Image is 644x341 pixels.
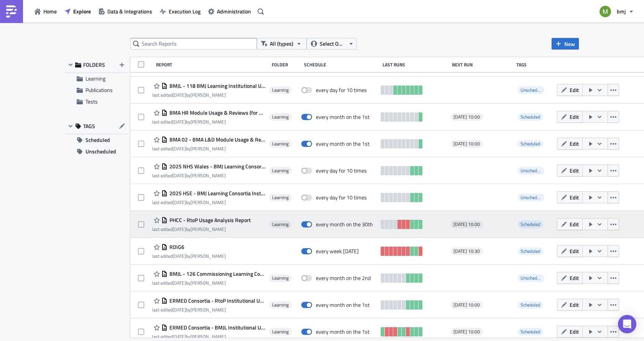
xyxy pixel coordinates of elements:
[304,62,379,68] div: Schedule
[557,218,583,230] button: Edit
[557,326,583,338] button: Edit
[272,221,289,227] span: Learning
[595,3,638,20] button: bmj
[95,5,156,17] button: Data & Integrations
[316,248,359,255] div: every week on Monday
[453,221,480,227] span: [DATE] 10:00
[521,86,545,94] span: Unscheduled
[172,279,186,287] time: 2025-09-15T13:58:04Z
[272,302,289,308] span: Learning
[61,5,95,17] button: Explore
[270,40,293,48] span: All (types)
[521,221,540,228] span: Scheduled
[172,172,186,179] time: 2025-09-24T13:59:12Z
[517,328,543,336] span: Scheduled
[83,61,105,68] span: FOLDERS
[156,5,204,17] button: Execution Log
[83,123,95,130] span: TAGS
[65,134,128,146] button: Scheduled
[272,62,300,68] div: Folder
[316,87,367,94] div: every day for 10 times
[272,275,289,281] span: Learning
[152,334,265,339] div: last edited by [PERSON_NAME]
[156,62,268,68] div: Report
[517,274,544,282] span: Unscheduled
[130,38,257,49] input: Search Reports
[521,140,540,147] span: Scheduled
[168,82,265,89] span: BMJL - 118 BMJ Learning Institutional Usage
[316,275,371,282] div: every month on the 2nd
[517,86,544,94] span: Unscheduled
[617,7,626,15] span: bmj
[272,141,289,147] span: Learning
[453,329,480,335] span: [DATE] 10:00
[152,226,251,232] div: last edited by [PERSON_NAME]
[152,119,265,125] div: last edited by [PERSON_NAME]
[570,140,579,148] span: Edit
[169,7,200,15] span: Execution Log
[172,91,186,99] time: 2025-09-24T13:57:41Z
[85,86,113,94] span: Publications
[453,248,480,254] span: [DATE] 10:30
[557,191,583,203] button: Edit
[552,38,579,49] button: New
[453,141,480,147] span: [DATE] 10:00
[316,221,373,228] div: every month on the 30th
[570,193,579,201] span: Edit
[320,40,345,48] span: Select Owner
[557,84,583,96] button: Edit
[521,301,540,308] span: Scheduled
[168,109,265,116] span: BMA HR Module Usage & Reviews (for publication)
[453,114,480,120] span: [DATE] 10:00
[517,194,544,201] span: Unscheduled
[453,302,480,308] span: [DATE] 10:00
[557,165,583,176] button: Edit
[204,5,255,17] a: Administration
[517,221,543,228] span: Scheduled
[272,114,289,120] span: Learning
[516,62,554,68] div: Tags
[272,194,289,201] span: Learning
[316,328,370,335] div: every month on the 1st
[43,7,57,15] span: Home
[517,167,544,175] span: Unscheduled
[168,136,265,143] span: BMA 02 - BMA L&D Module Usage & Reviews
[272,168,289,174] span: Learning
[5,5,18,18] img: PushMetrics
[172,333,186,340] time: 2025-09-12T09:35:47Z
[521,167,545,174] span: Unscheduled
[152,146,265,152] div: last edited by [PERSON_NAME]
[570,328,579,336] span: Edit
[172,226,186,233] time: 2025-09-16T07:40:50Z
[570,166,579,175] span: Edit
[85,146,116,157] span: Unscheduled
[521,113,540,120] span: Scheduled
[570,274,579,282] span: Edit
[172,306,186,313] time: 2025-09-22T07:54:04Z
[557,138,583,150] button: Edit
[31,5,61,17] button: Home
[570,301,579,309] span: Edit
[172,199,186,206] time: 2025-09-12T09:58:27Z
[570,247,579,255] span: Edit
[521,328,540,335] span: Scheduled
[152,199,265,205] div: last edited by [PERSON_NAME]
[599,5,612,18] img: Avatar
[172,118,186,125] time: 2025-09-12T10:06:54Z
[316,114,370,120] div: every month on the 1st
[564,40,575,48] span: New
[557,299,583,311] button: Edit
[570,220,579,228] span: Edit
[168,270,265,277] span: BMJL - 126 Commissioning Learning Course Usage & Reviews
[65,146,128,157] button: Unscheduled
[517,140,543,148] span: Scheduled
[557,245,583,257] button: Edit
[168,163,265,170] span: 2025 NHS Wales - BMJ Learning Consortia Institutional Usage
[107,7,152,15] span: Data & Integrations
[557,111,583,123] button: Edit
[217,7,251,15] span: Administration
